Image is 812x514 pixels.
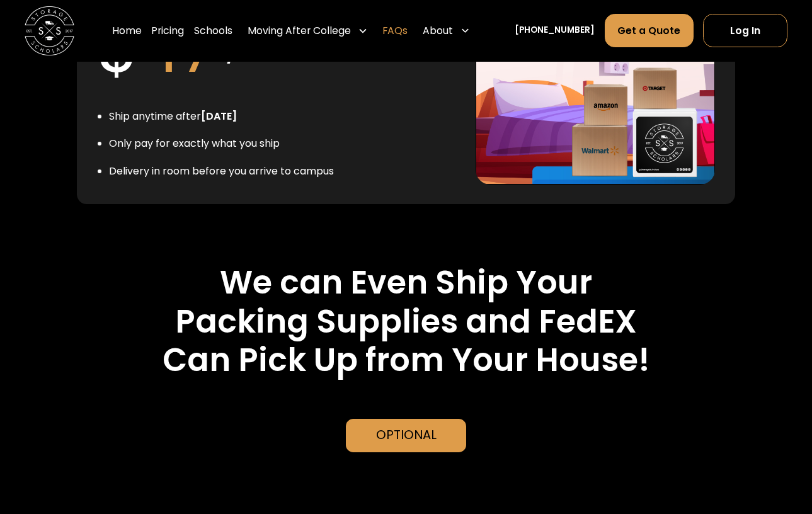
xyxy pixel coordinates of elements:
[151,14,184,49] a: Pricing
[194,14,232,49] a: Schools
[418,14,475,49] div: About
[77,263,735,379] h2: We can Even Ship Your Packing Supplies and FedEX Can Pick Up from Your House!
[201,109,237,123] strong: [DATE]
[382,14,408,49] a: FAQs
[243,14,373,49] div: Moving After College
[376,426,437,444] div: Optional
[25,6,74,55] img: Storage Scholars main logo
[423,23,453,38] div: About
[112,14,142,49] a: Home
[109,109,334,124] li: Ship anytime after
[109,136,334,151] li: Only pay for exactly what you ship
[248,23,351,38] div: Moving After College
[703,14,787,48] a: Log In
[515,25,595,38] a: [PHONE_NUMBER]
[605,14,694,48] a: Get a Quote
[109,164,334,179] li: Delivery in room before you arrive to campus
